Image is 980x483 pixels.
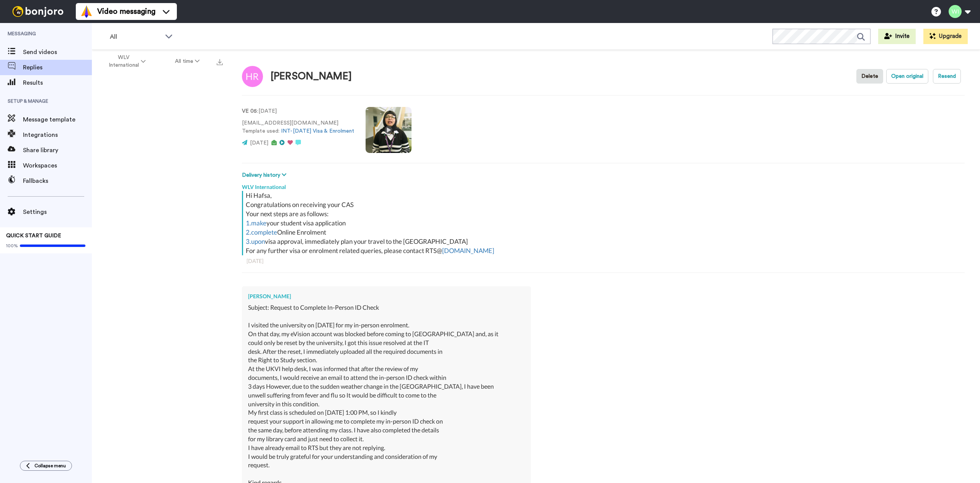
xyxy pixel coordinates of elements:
[886,69,928,84] button: Open original
[923,29,968,44] button: Upgrade
[242,179,965,191] div: WLV International
[856,69,883,84] button: Delete
[247,257,960,265] div: [DATE]
[217,59,223,65] img: export.svg
[23,161,92,170] span: Workspaces
[160,54,215,68] button: All time
[6,243,18,249] span: 100%
[246,228,277,236] a: 2.complete
[246,191,963,255] div: Hi Hafsa, Congratulations on receiving your CAS Your next steps are as follows: your student visa...
[23,63,92,72] span: Replies
[281,128,354,134] a: INT-[DATE] Visa & Enrolment
[933,69,961,84] button: Resend
[23,176,92,186] span: Fallbacks
[242,107,354,115] p: : [DATE]
[248,292,525,300] div: [PERSON_NAME]
[271,71,352,82] div: [PERSON_NAME]
[9,6,67,17] img: bj-logo-header-white.svg
[242,119,354,135] p: [EMAIL_ADDRESS][DOMAIN_NAME] Template used:
[97,6,155,17] span: Video messaging
[23,207,92,217] span: Settings
[242,108,257,114] strong: VE 05
[242,66,263,87] img: Image of Hafsa Rafique
[23,130,92,140] span: Integrations
[80,5,93,18] img: vm-color.svg
[23,48,92,57] span: Send videos
[6,233,61,238] span: QUICK START GUIDE
[23,78,92,87] span: Results
[34,463,66,469] span: Collapse menu
[23,146,92,155] span: Share library
[23,115,92,124] span: Message template
[242,171,289,179] button: Delivery history
[442,246,494,255] a: [DOMAIN_NAME]
[110,32,161,41] span: All
[214,56,225,67] button: Export all results that match these filters now.
[20,461,72,471] button: Collapse menu
[878,29,916,44] button: Invite
[108,54,139,69] span: WLV International
[246,219,266,227] a: 1.make
[93,51,160,72] button: WLV International
[250,140,268,146] span: [DATE]
[246,237,265,245] a: 3.upon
